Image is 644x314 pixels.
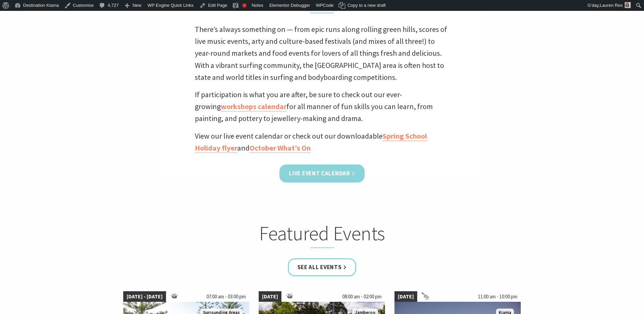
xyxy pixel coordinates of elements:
span: [DATE] - [DATE] [123,291,166,302]
a: October What’s On [250,143,311,153]
img: Res-lauren-square-150x150.jpg [625,2,631,8]
h2: Featured Events [189,222,455,248]
p: View our live event calendar or check out our downloadable and [195,130,449,154]
p: There’s always something on — from epic runs along rolling green hills, scores of live music even... [195,23,449,83]
a: Live Event Calendar [279,164,364,182]
p: If participation is what you are after, be sure to check out our ever-growing for all manner of f... [195,89,449,125]
a: Spring School Holiday flyer [195,131,427,153]
span: 07:00 am - 03:00 pm [203,291,249,302]
span: [DATE] [394,291,417,302]
span: 11:00 am - 10:00 pm [475,291,521,302]
div: Focus keyphrase not set [242,3,246,7]
span: Lauren Res [600,3,623,8]
a: workshops calendar [221,102,287,111]
span: 08:00 am - 02:00 pm [339,291,385,302]
span: [DATE] [259,291,281,302]
a: See all Events [288,258,356,276]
